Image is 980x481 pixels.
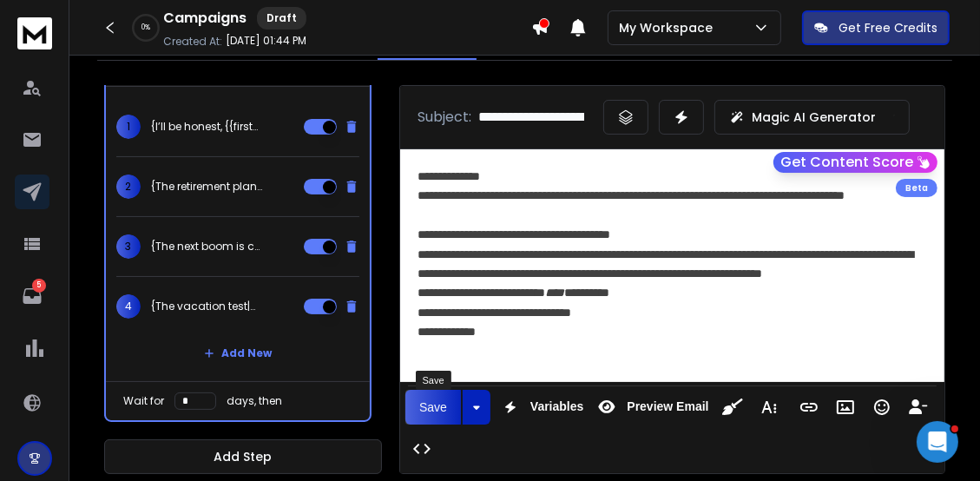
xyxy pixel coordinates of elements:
[116,115,141,139] span: 1
[15,279,49,313] a: 5
[32,279,46,293] p: 5
[405,390,461,425] button: Save
[752,109,876,126] p: Magic AI Generator
[104,46,372,422] li: Step6CC/BCCA/Z Test1{I’ll be honest, {{firstName}}…|This may not be for you|One last question bef...
[416,371,451,390] div: Save
[802,10,950,45] button: Get Free Credits
[753,390,786,425] button: More Text
[527,399,588,414] span: Variables
[151,300,262,313] p: {The vacation test|Could your shop survive a week without you?|Here’s how to find out}
[716,390,749,425] button: Clean HTML
[902,390,935,425] button: Insert Unsubscribe Link
[226,34,306,48] p: [DATE] 01:44 PM
[17,17,52,49] img: logo
[116,294,141,319] span: 4
[405,432,438,466] button: Code View
[773,152,937,173] button: Get Content Score
[590,390,712,425] button: Preview Email
[623,399,712,414] span: Preview Email
[257,7,306,30] div: Draft
[163,8,247,29] h1: Campaigns
[793,390,825,425] button: Insert Link (Ctrl+K)
[116,175,141,199] span: 2
[141,23,150,33] p: 0 %
[151,120,262,134] p: {I’ll be honest, {{firstName}}…|This may not be for you|One last question before I go}
[227,394,282,408] p: days, then
[829,390,862,425] button: Insert Image (Ctrl+P)
[494,390,588,425] button: Variables
[163,35,222,49] p: Created At:
[190,336,286,371] button: Add New
[116,234,141,259] span: 3
[151,240,262,254] p: {The next boom is coming…|Slowdowns don’t last forever|The ones who prepare now win later}
[896,179,937,197] div: Beta
[151,180,262,194] p: {The retirement plan nobody talks about|What if your shop grew without you working harder?|Freedo...
[123,394,164,408] p: Wait for
[839,19,937,36] p: Get Free Credits
[418,107,471,128] p: Subject:
[619,19,720,36] p: My Workspace
[865,390,898,425] button: Emoticons
[714,100,910,135] button: Magic AI Generator
[917,421,958,463] iframe: Intercom live chat
[104,439,382,474] button: Add Step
